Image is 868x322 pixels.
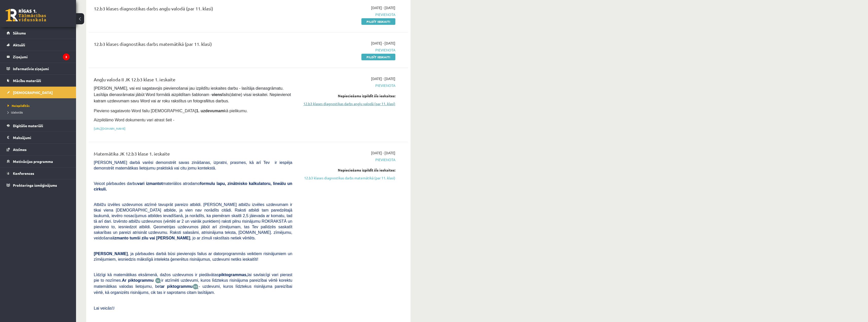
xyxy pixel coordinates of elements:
[8,110,23,114] span: Izlabotās
[13,171,34,176] span: Konferences
[130,236,190,240] b: tumši zilu vai [PERSON_NAME]
[7,132,70,143] a: Maksājumi
[113,236,128,240] b: izmanto
[7,179,70,191] a: Proktoringa izmēģinājums
[7,156,70,167] a: Motivācijas programma
[94,126,125,130] a: [URL][DOMAIN_NAME]
[212,92,222,97] strong: viens
[300,101,395,106] a: 12.b3 klases diagnostikas darbs angļu valodā (par 11. klasi)
[94,306,113,310] span: Lai veicās!
[8,103,71,108] a: Neizpildītās
[13,132,70,143] legend: Maksājumi
[300,167,395,173] div: Nepieciešams izpildīt šīs ieskaites:
[13,90,53,95] span: [DEMOGRAPHIC_DATA]
[94,202,292,240] span: Atbilžu izvēles uzdevumos atzīmē tavuprāt pareizo atbildi. [PERSON_NAME] atbilžu izvēles uzdevuma...
[300,157,395,162] span: Pievienota
[94,273,292,282] span: Līdzīgi kā matemātikas eksāmenā, dažos uzdevumos ir piedāvātas lai savlaicīgi vari pierast pie to...
[7,27,70,39] a: Sākums
[7,167,70,179] a: Konferences
[94,160,292,170] span: [PERSON_NAME] darbā varēsi demonstrēt savas zināšanas, izpratni, prasmes, kā arī Tev ir iespēja d...
[137,181,163,186] b: vari izmantot
[63,53,70,60] i: 3
[13,123,43,128] span: Digitālie materiāli
[155,278,161,283] img: JfuEzvunn4EvwAAAAASUVORK5CYII=
[7,63,70,74] a: Informatīvie ziņojumi
[94,76,292,85] div: Angļu valoda II JK 12.b3 klase 1. ieskaite
[94,278,292,289] span: ir atzīmēti uzdevumi, kuros līdztekus risinājuma pareizībai vērtē korektu matemātikas valodas lie...
[219,273,248,277] b: piktogrammas,
[300,47,395,53] span: Pievienota
[196,109,224,113] strong: 1. uzdevumam
[8,104,30,108] span: Neizpildītās
[7,39,70,51] a: Aktuāli
[7,120,70,131] a: Digitālie materiāli
[94,86,292,103] span: [PERSON_NAME], vai esi sagatavojis pievienošanai jau izpildītu ieskaites darbu - lasītāja dienasg...
[300,12,395,17] span: Pievienota
[94,181,292,191] span: Veicot pārbaudes darbu materiālos atrodamo
[13,183,57,187] span: Proktoringa izmēģinājums
[13,147,27,152] span: Atzīmes
[8,110,71,115] a: Izlabotās
[94,41,292,50] div: 12.b3 klases diagnostikas darbs matemātikā (par 11. klasi)
[7,144,70,155] a: Atzīmes
[371,76,395,81] span: [DATE] - [DATE]
[371,5,395,10] span: [DATE] - [DATE]
[13,43,25,47] span: Aktuāli
[300,175,395,181] a: 12.b3 klases diagnostikas darbs matemātikā (par 11. klasi)
[371,41,395,46] span: [DATE] - [DATE]
[193,284,199,290] img: wKvN42sLe3LLwAAAABJRU5ErkJggg==
[94,181,292,191] b: formulu lapu, zinātnisko kalkulatoru, lineālu un cirkuli.
[7,75,70,86] a: Mācību materiāli
[94,252,292,261] span: , ja pārbaudes darbā būsi pievienojis failus ar datorprogrammās veiktiem risinājumiem un zīmējumi...
[122,278,154,282] b: Ar piktogrammu
[94,109,248,113] span: Pievieno sagatavoto Word failu [DEMOGRAPHIC_DATA] kā pielikumu.
[7,87,70,98] a: [DEMOGRAPHIC_DATA]
[13,78,41,83] span: Mācību materiāli
[7,51,70,63] a: Ziņojumi3
[300,83,395,88] span: Pievienota
[94,5,292,14] div: 12.b3 klases diagnostikas darbs angļu valodā (par 11. klasi)
[13,31,26,35] span: Sākums
[361,18,395,25] a: Pildīt ieskaiti
[113,306,115,310] span: J
[161,284,193,289] b: ar piktogrammu
[361,54,395,60] a: Pildīt ieskaiti
[13,51,70,63] legend: Ziņojumi
[94,118,174,122] span: Aizpildāmo Word dokumentu vari atrast šeit -
[6,9,46,22] a: Rīgas 1. Tālmācības vidusskola
[13,159,53,164] span: Motivācijas programma
[13,63,70,74] legend: Informatīvie ziņojumi
[371,150,395,156] span: [DATE] - [DATE]
[94,150,292,160] div: Matemātika JK 12.b3 klase 1. ieskaite
[300,93,395,99] div: Nepieciešams izpildīt šīs ieskaites:
[94,252,128,256] span: [PERSON_NAME]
